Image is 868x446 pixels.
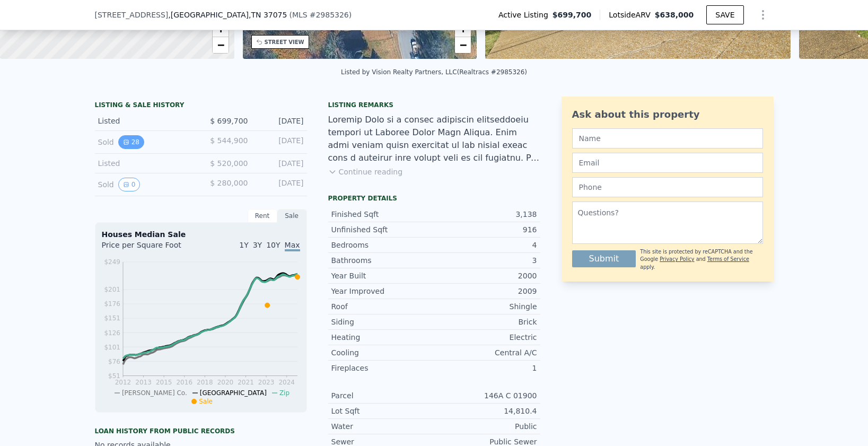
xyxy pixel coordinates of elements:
[98,158,192,169] div: Listed
[104,329,120,337] tspan: $126
[102,229,300,240] div: Houses Median Sale
[122,389,187,397] span: [PERSON_NAME] Co.
[572,107,763,122] div: Ask about this property
[168,10,287,20] span: , [GEOGRAPHIC_DATA]
[328,113,540,164] div: Loremip Dolo si a consec adipiscin elitseddoeiu tempori ut Laboree Dolor Magn Aliqua. Enim admi v...
[434,301,537,312] div: Shingle
[285,241,300,251] span: Max
[434,240,537,250] div: 4
[258,379,274,386] tspan: 2023
[210,117,248,125] span: $ 699,700
[707,256,749,262] a: Terms of Service
[434,363,537,373] div: 1
[257,135,304,149] div: [DATE]
[609,10,654,20] span: Lotside ARV
[331,224,434,235] div: Unfinished Sqft
[331,240,434,250] div: Bedrooms
[98,135,192,149] div: Sold
[434,224,537,235] div: 916
[239,241,248,249] span: 1Y
[104,286,120,293] tspan: $201
[108,358,120,365] tspan: $76
[331,347,434,358] div: Cooling
[102,240,201,257] div: Price per Square Foot
[434,406,537,416] div: 14,810.4
[104,258,120,266] tspan: $249
[331,255,434,266] div: Bathrooms
[200,389,267,397] span: [GEOGRAPHIC_DATA]
[640,248,762,271] div: This site is protected by reCAPTCHA and the Google and apply.
[331,406,434,416] div: Lot Sqft
[572,128,763,148] input: Name
[98,116,192,126] div: Listed
[248,209,277,223] div: Rent
[257,116,304,126] div: [DATE]
[706,5,743,24] button: SAVE
[278,379,295,386] tspan: 2024
[98,178,192,191] div: Sold
[115,379,131,386] tspan: 2012
[434,317,537,327] div: Brick
[434,421,537,432] div: Public
[104,314,120,322] tspan: $151
[434,390,537,401] div: 146A C 01900
[310,11,349,19] span: # 2985326
[328,167,403,177] button: Continue reading
[238,379,254,386] tspan: 2021
[289,10,352,20] div: ( )
[331,301,434,312] div: Roof
[341,68,527,76] div: Listed by Vision Realty Partners, LLC (Realtracs #2985326)
[331,421,434,432] div: Water
[434,286,537,296] div: 2009
[455,37,471,53] a: Zoom out
[655,11,694,19] span: $638,000
[176,379,192,386] tspan: 2016
[257,178,304,191] div: [DATE]
[199,398,213,405] span: Sale
[553,10,592,20] span: $699,700
[572,250,636,267] button: Submit
[331,332,434,343] div: Heating
[331,390,434,401] div: Parcel
[292,11,308,19] span: MLS
[249,11,287,19] span: , TN 37075
[331,209,434,220] div: Finished Sqft
[210,179,248,187] span: $ 280,000
[277,209,307,223] div: Sale
[95,101,307,111] div: LISTING & SALE HISTORY
[210,159,248,168] span: $ 520,000
[135,379,152,386] tspan: 2013
[460,38,467,51] span: −
[118,135,144,149] button: View historical data
[434,347,537,358] div: Central A/C
[265,38,304,46] div: STREET VIEW
[752,4,774,25] button: Show Options
[210,136,248,145] span: $ 544,900
[498,10,553,20] span: Active Listing
[95,427,307,435] div: Loan history from public records
[118,178,141,191] button: View historical data
[328,101,540,109] div: Listing remarks
[155,379,172,386] tspan: 2015
[331,270,434,281] div: Year Built
[266,241,280,249] span: 10Y
[213,37,229,53] a: Zoom out
[660,256,694,262] a: Privacy Policy
[328,194,540,203] div: Property details
[331,363,434,373] div: Fireplaces
[104,344,120,351] tspan: $101
[331,286,434,296] div: Year Improved
[217,38,224,51] span: −
[197,379,213,386] tspan: 2018
[434,332,537,343] div: Electric
[253,241,262,249] span: 3Y
[434,255,537,266] div: 3
[257,158,304,169] div: [DATE]
[108,372,120,380] tspan: $51
[572,153,763,173] input: Email
[217,379,233,386] tspan: 2020
[279,389,290,397] span: Zip
[104,300,120,308] tspan: $176
[331,317,434,327] div: Siding
[95,10,169,20] span: [STREET_ADDRESS]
